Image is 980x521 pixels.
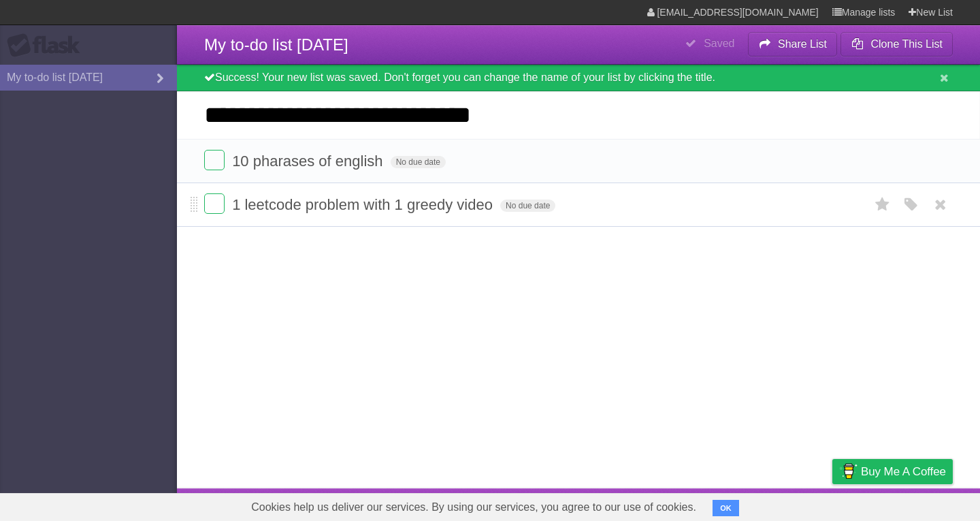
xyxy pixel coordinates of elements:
button: Clone This List [840,32,953,57]
img: Buy me a coffee [839,460,857,483]
span: No due date [500,200,555,212]
a: Buy me a coffee [832,459,953,484]
a: Terms [768,492,798,518]
button: OK [713,500,739,516]
label: Done [204,193,225,214]
a: Privacy [815,492,850,518]
b: Share List [778,38,827,50]
span: Cookies help us deliver our services. By using our services, you agree to our use of cookies. [238,494,710,521]
div: Flask [7,33,88,58]
span: 10 pharases of english [232,153,386,170]
label: Done [204,150,225,170]
button: Share List [748,32,838,57]
div: Success! Your new list was saved. Don't forget you can change the name of your list by clicking t... [177,65,980,91]
span: My to-do list [DATE] [204,35,348,54]
a: Suggest a feature [867,492,953,518]
a: Developers [696,492,751,518]
label: Star task [870,193,896,216]
span: Buy me a coffee [861,460,946,484]
a: About [651,492,680,518]
span: No due date [391,156,446,168]
b: Clone This List [870,38,943,50]
b: Saved [704,37,734,49]
span: 1 leetcode problem with 1 greedy video [232,196,496,213]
